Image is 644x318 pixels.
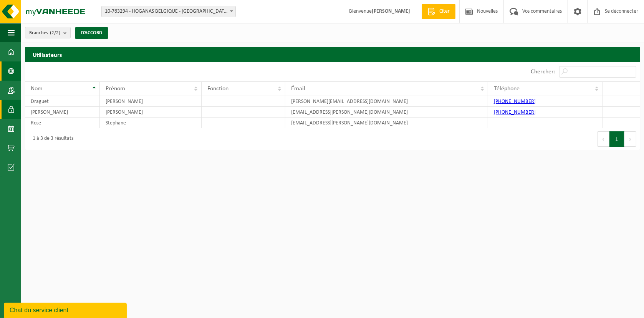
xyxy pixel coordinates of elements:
span: Émail [291,86,305,92]
a: Citer [422,4,455,19]
span: Nom [31,86,43,92]
span: Prénom [106,86,125,92]
button: 1 [609,131,624,147]
span: Citer [437,8,452,15]
font: Bienvenue [349,8,410,14]
td: [PERSON_NAME] [25,107,100,118]
button: D’ACCORD [75,27,108,39]
button: Précédent [597,131,609,147]
td: Stephane [100,118,202,128]
td: [EMAIL_ADDRESS][PERSON_NAME][DOMAIN_NAME] [285,118,488,128]
td: Draguet [25,96,100,107]
span: 10-763294 - HOGANAS BELGIUM - ATH [102,6,235,17]
button: Branches(2/2) [25,27,71,38]
label: Chercher: [531,69,555,75]
h2: Utilisateurs [25,47,640,62]
strong: [PERSON_NAME] [372,8,410,14]
a: [PHONE_NUMBER] [494,109,536,115]
td: [PERSON_NAME][EMAIL_ADDRESS][DOMAIN_NAME] [285,96,488,107]
span: Téléphone [494,86,520,92]
span: 10-763294 - HOGANAS BELGIUM - ATH [101,6,236,17]
td: [PERSON_NAME] [100,107,202,118]
count: (2/2) [50,30,60,35]
td: [PERSON_NAME] [100,96,202,107]
div: 1 à 3 de 3 résultats [29,132,73,146]
td: [EMAIL_ADDRESS][PERSON_NAME][DOMAIN_NAME] [285,107,488,118]
span: Fonction [207,86,228,92]
a: [PHONE_NUMBER] [494,99,536,104]
span: Branches [29,27,60,39]
button: Prochain [624,131,636,147]
iframe: chat widget [4,301,128,318]
td: Rose [25,118,100,128]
